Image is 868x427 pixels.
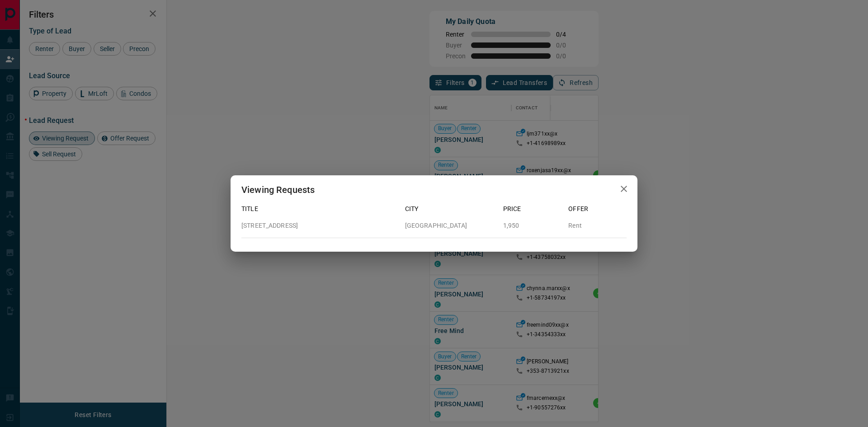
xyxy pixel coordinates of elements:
p: Title [241,204,398,214]
p: [GEOGRAPHIC_DATA] [405,221,496,230]
p: Offer [568,204,627,214]
p: Price [503,204,561,214]
h2: Viewing Requests [231,175,325,204]
p: 1,950 [503,221,561,230]
p: [STREET_ADDRESS] [241,221,398,230]
p: Rent [568,221,627,230]
p: City [405,204,496,214]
